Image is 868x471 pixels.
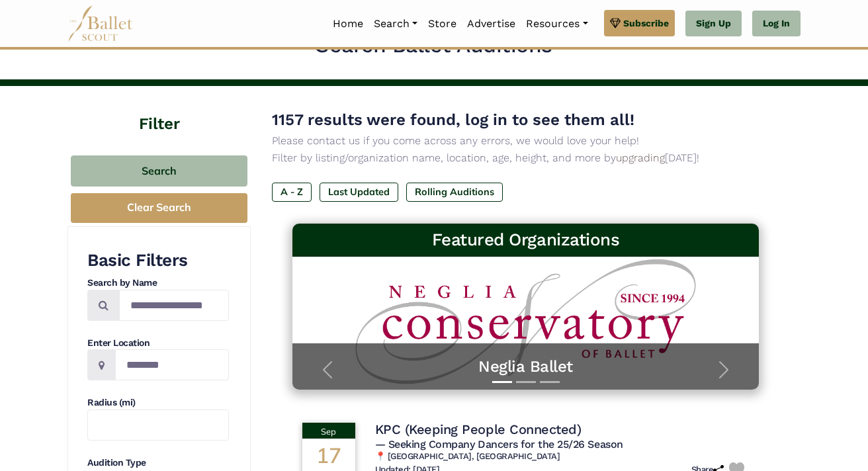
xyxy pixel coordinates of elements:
[302,423,355,439] div: Sep
[492,374,512,390] button: Slide 1
[320,183,398,201] label: Last Updated
[272,183,312,201] label: A - Z
[369,10,423,38] a: Search
[375,451,750,462] h6: 📍 [GEOGRAPHIC_DATA], [GEOGRAPHIC_DATA]
[540,374,560,390] button: Slide 3
[327,10,369,38] a: Home
[272,150,779,167] p: Filter by listing/organization name, location, age, height, and more by [DATE]!
[71,155,247,187] button: Search
[87,277,229,290] h4: Search by Name
[623,16,669,30] span: Subscribe
[752,11,801,37] a: Log In
[67,86,251,136] h4: Filter
[87,337,229,350] h4: Enter Location
[87,456,229,470] h4: Audition Type
[423,10,462,38] a: Store
[685,11,742,37] a: Sign Up
[375,421,582,438] h4: KPC (Keeping People Connected)
[375,438,623,450] span: — Seeking Company Dancers for the 25/26 Season
[462,10,521,38] a: Advertise
[272,132,779,150] p: Please contact us if you come across any errors, we would love your help!
[87,396,229,409] h4: Radius (mi)
[521,10,593,38] a: Resources
[604,10,675,36] a: Subscribe
[306,357,746,377] a: Neglia Ballet
[406,183,503,201] label: Rolling Auditions
[616,151,665,164] a: upgrading
[272,110,634,129] span: 1157 results were found, log in to see them all!
[119,290,229,321] input: Search by names...
[71,193,247,223] button: Clear Search
[516,374,536,390] button: Slide 2
[610,16,621,30] img: gem.svg
[303,229,749,251] h3: Featured Organizations
[87,249,229,272] h3: Basic Filters
[115,349,229,380] input: Location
